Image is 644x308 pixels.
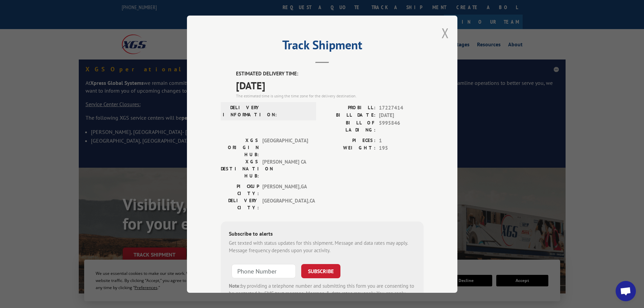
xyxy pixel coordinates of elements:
a: Open chat [616,281,636,301]
span: [PERSON_NAME] , GA [262,183,308,197]
label: PIECES: [322,137,376,144]
span: 1 [379,137,424,144]
span: [GEOGRAPHIC_DATA] [262,137,308,158]
label: XGS DESTINATION HUB: [221,158,259,179]
label: BILL OF LADING: [322,119,376,133]
span: [PERSON_NAME] CA [262,158,308,179]
div: Subscribe to alerts [229,229,415,239]
strong: Note: [229,282,241,289]
div: The estimated time is using the time zone for the delivery destination. [236,93,424,99]
span: 5995846 [379,119,424,133]
label: ESTIMATED DELIVERY TIME: [236,70,424,78]
label: BILL DATE: [322,112,376,119]
span: 17227414 [379,104,424,112]
label: XGS ORIGIN HUB: [221,137,259,158]
label: PROBILL: [322,104,376,112]
span: [DATE] [236,77,424,93]
input: Phone Number [232,264,296,278]
span: [DATE] [379,112,424,119]
span: [GEOGRAPHIC_DATA] , CA [262,197,308,211]
div: by providing a telephone number and submitting this form you are consenting to be contacted by SM... [229,282,415,305]
button: SUBSCRIBE [301,264,340,278]
label: DELIVERY INFORMATION: [223,104,261,118]
span: 195 [379,144,424,152]
div: Get texted with status updates for this shipment. Message and data rates may apply. Message frequ... [229,239,415,254]
label: DELIVERY CITY: [221,197,259,211]
label: PICKUP CITY: [221,183,259,197]
button: Close modal [442,24,449,42]
h2: Track Shipment [221,40,424,53]
label: WEIGHT: [322,144,376,152]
